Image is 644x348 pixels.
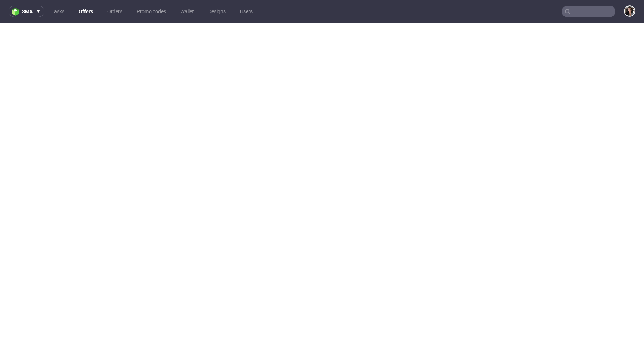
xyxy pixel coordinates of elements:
[74,6,97,17] a: Offers
[103,6,127,17] a: Orders
[204,6,230,17] a: Designs
[12,8,22,16] img: logo
[176,6,198,17] a: Wallet
[236,6,257,17] a: Users
[22,9,33,14] span: sma
[132,6,170,17] a: Promo codes
[47,6,69,17] a: Tasks
[9,6,44,17] button: sma
[625,6,635,16] img: Moreno Martinez Cristina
